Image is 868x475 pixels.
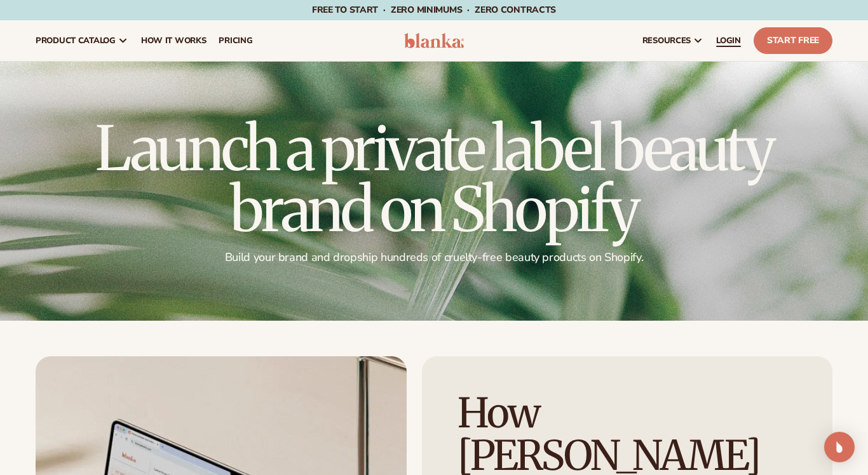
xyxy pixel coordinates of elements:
a: LOGIN [710,20,747,61]
a: pricing [212,20,259,61]
span: pricing [219,36,252,46]
div: Open Intercom Messenger [824,432,855,462]
span: product catalog [36,36,116,46]
a: Start Free [754,27,832,54]
span: LOGIN [716,36,741,46]
a: How It Works [135,20,213,61]
span: How It Works [141,36,207,46]
img: logo [404,33,464,48]
a: product catalog [29,20,135,61]
p: Build your brand and dropship hundreds of cruelty-free beauty products on Shopify. [36,250,832,265]
span: resources [642,36,691,46]
h1: Launch a private label beauty brand on Shopify [36,118,832,240]
span: Free to start · ZERO minimums · ZERO contracts [312,4,556,16]
a: resources [636,20,710,61]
